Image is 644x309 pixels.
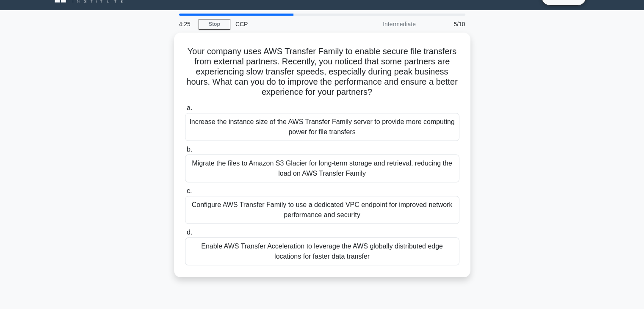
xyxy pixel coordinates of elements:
div: Enable AWS Transfer Acceleration to leverage the AWS globally distributed edge locations for fast... [185,237,459,265]
div: CCP [230,16,347,33]
div: Migrate the files to Amazon S3 Glacier for long-term storage and retrieval, reducing the load on ... [185,154,459,182]
div: Increase the instance size of the AWS Transfer Family server to provide more computing power for ... [185,113,459,141]
div: 5/10 [421,16,470,33]
span: d. [187,229,192,236]
span: a. [187,104,192,111]
div: 4:25 [174,16,199,33]
span: c. [187,187,192,194]
div: Intermediate [347,16,421,33]
a: Stop [199,19,230,30]
span: b. [187,146,192,153]
div: Configure AWS Transfer Family to use a dedicated VPC endpoint for improved network performance an... [185,196,459,224]
h5: Your company uses AWS Transfer Family to enable secure file transfers from external partners. Rec... [184,46,460,98]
